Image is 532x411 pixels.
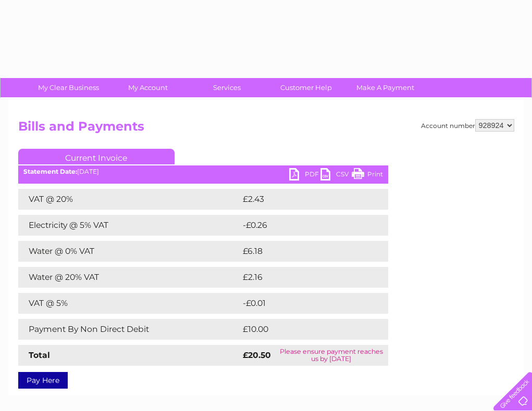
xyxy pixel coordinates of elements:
[240,319,367,340] td: £10.00
[421,119,514,132] div: Account number
[342,78,428,97] a: Make A Payment
[184,78,270,97] a: Services
[263,78,349,97] a: Customer Help
[320,168,352,183] a: CSV
[26,78,112,97] a: My Clear Business
[240,189,364,210] td: £2.43
[352,168,383,183] a: Print
[18,319,240,340] td: Payment By Non Direct Debit
[18,241,240,262] td: Water @ 0% VAT
[18,189,240,210] td: VAT @ 20%
[18,119,514,139] h2: Bills and Payments
[289,168,320,183] a: PDF
[240,215,366,236] td: -£0.26
[275,345,388,366] td: Please ensure payment reaches us by [DATE]
[18,215,240,236] td: Electricity @ 5% VAT
[18,372,68,389] a: Pay Here
[105,78,191,97] a: My Account
[18,267,240,288] td: Water @ 20% VAT
[18,168,388,175] div: [DATE]
[243,350,271,360] strong: £20.50
[240,267,363,288] td: £2.16
[18,293,240,314] td: VAT @ 5%
[240,293,365,314] td: -£0.01
[240,241,363,262] td: £6.18
[23,168,77,175] b: Statement Date:
[18,149,175,164] a: Current Invoice
[29,350,50,360] strong: Total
